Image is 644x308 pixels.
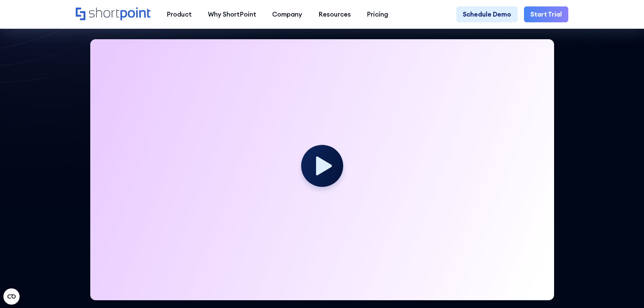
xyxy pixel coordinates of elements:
[524,6,568,23] a: Start Trial
[76,7,150,21] a: Home
[610,276,644,308] iframe: Chat Widget
[3,288,20,305] button: Open CMP widget
[310,6,359,23] a: Resources
[318,9,351,19] div: Resources
[200,6,264,23] a: Why ShortPoint
[167,9,192,19] div: Product
[456,6,518,23] a: Schedule Demo
[159,6,200,23] a: Product
[272,9,302,19] div: Company
[264,6,310,23] a: Company
[367,9,388,19] div: Pricing
[359,6,397,23] a: Pricing
[208,9,256,19] div: Why ShortPoint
